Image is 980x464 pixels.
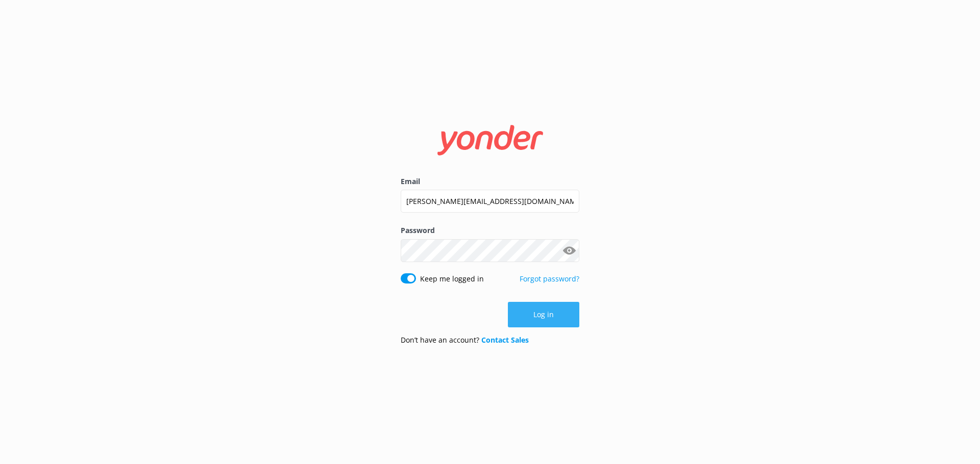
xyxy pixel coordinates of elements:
[508,302,579,327] button: Log in
[401,190,579,213] input: user@emailaddress.com
[401,176,579,187] label: Email
[559,240,579,261] button: Show password
[481,335,529,345] a: Contact Sales
[420,273,484,285] label: Keep me logged in
[401,225,579,236] label: Password
[401,334,529,346] p: Don’t have an account?
[520,274,579,283] a: Forgot password?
